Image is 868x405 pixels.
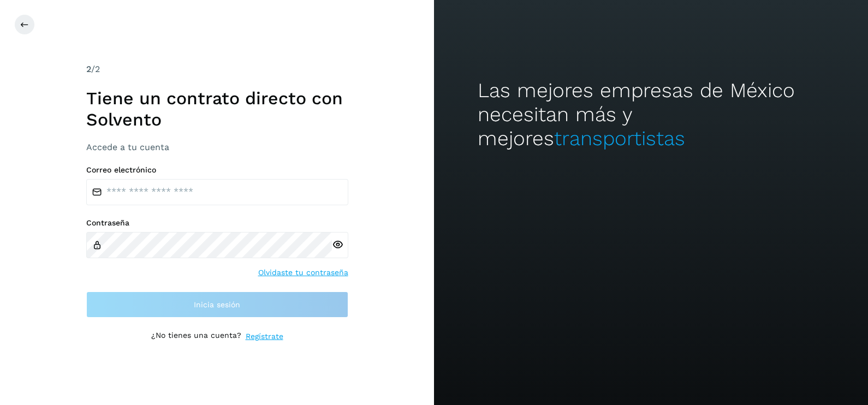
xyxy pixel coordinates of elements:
div: /2 [86,63,348,76]
h2: Las mejores empresas de México necesitan más y mejores [478,79,825,151]
p: ¿No tienes una cuenta? [151,331,241,342]
a: Olvidaste tu contraseña [258,267,348,278]
button: Inicia sesión [86,291,348,318]
span: 2 [86,64,91,74]
a: Regístrate [246,331,283,342]
span: transportistas [554,127,685,150]
h1: Tiene un contrato directo con Solvento [86,88,348,130]
h3: Accede a tu cuenta [86,142,348,152]
label: Contraseña [86,218,348,228]
label: Correo electrónico [86,165,348,175]
span: Inicia sesión [194,301,240,308]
